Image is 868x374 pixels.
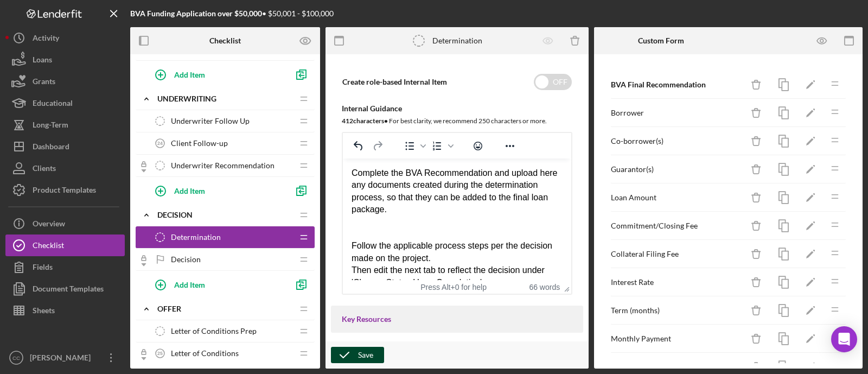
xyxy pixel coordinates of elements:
[12,355,20,361] text: CC
[33,71,55,95] div: Grants
[343,159,571,280] iframe: Rich Text Area
[432,36,482,45] div: Determination
[529,283,560,291] button: 66 words
[9,106,220,130] div: Then edit the next tab to reflect the decision under 'Change Status Upon Completion'
[342,117,388,125] b: 412 character s •
[33,213,65,237] div: Overview
[33,114,68,138] div: Long-Term
[33,300,55,324] div: Sheets
[171,349,239,358] span: Letter of Conditions
[33,179,96,204] div: Product Templates
[5,136,125,157] button: Dashboard
[5,92,125,114] button: Educational
[831,326,857,352] div: Open Intercom Messenger
[157,305,293,313] div: Offer
[5,234,125,256] button: Checklist
[171,139,228,148] span: Client Follow-up
[358,347,373,363] div: Save
[611,137,743,145] div: Co-borrower(s)
[5,114,125,136] button: Long-Term
[638,36,684,45] b: Custom Form
[5,300,125,321] button: Sheets
[157,211,293,219] div: Decision
[611,363,743,371] div: * Business Overview
[33,92,73,117] div: Educational
[560,280,571,294] div: Press the Up and Down arrow keys to resize the editor.
[5,49,125,71] button: Loans
[5,27,125,49] button: Activity
[157,94,293,103] div: Underwriting
[171,117,250,125] span: Underwriter Follow Up
[400,138,427,154] div: Bullet list
[331,347,384,363] button: Save
[174,274,205,295] div: Add Item
[342,116,572,126] div: For best clarity, we recommend 250 characters or more.
[611,221,743,230] div: Commitment/Closing Fee
[33,157,56,182] div: Clients
[157,141,163,146] tspan: 24
[342,104,572,113] div: Internal Guidance
[5,213,125,234] button: Overview
[5,256,125,278] button: Fields
[130,9,262,18] b: BVA Funding Application over $50,000
[33,49,52,73] div: Loans
[611,334,743,343] div: Monthly Payment
[611,306,743,315] div: Term (months)
[33,234,64,259] div: Checklist
[33,256,53,281] div: Fields
[146,274,288,295] button: Add Item
[5,179,125,201] button: Product Templates
[209,36,241,45] b: Checklist
[342,77,447,86] label: Create role-based Internal Item
[33,136,69,160] div: Dashboard
[33,27,59,52] div: Activity
[9,9,220,58] div: Complete the BVA Recommendation and upload here any documents created during the determination pr...
[174,64,205,85] div: Add Item
[171,233,221,242] span: Determination
[174,180,205,201] div: Add Item
[171,327,257,335] span: Letter of Conditions Prep
[9,81,220,106] div: Follow the applicable process steps per the decision made on the project.
[368,138,387,154] button: Redo
[5,347,125,369] button: CC[PERSON_NAME]
[501,138,519,154] button: Reveal or hide additional toolbar items
[428,138,455,154] div: Numbered list
[611,109,743,117] div: Borrower
[5,157,125,179] button: Clients
[146,64,288,85] button: Add Item
[418,283,489,291] div: Press Alt+0 for help
[9,9,220,167] body: Rich Text Area. Press ALT-0 for help.
[349,138,368,154] button: Undo
[5,71,125,92] button: Grants
[5,278,125,300] button: Document Templates
[611,80,706,89] b: BVA Final Recommendation
[342,315,572,324] div: Key Resources
[469,138,487,154] button: Emojis
[171,161,275,170] span: Underwriter Recommendation
[33,278,104,302] div: Document Templates
[130,9,334,18] div: • $50,001 - $100,000
[171,255,201,264] span: Decision
[611,278,743,287] div: Interest Rate
[27,347,98,371] div: [PERSON_NAME]
[611,250,743,258] div: Collateral Filing Fee
[146,180,288,201] button: Add Item
[611,193,743,202] div: Loan Amount
[611,165,743,174] div: Guarantor(s)
[157,351,163,356] tspan: 25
